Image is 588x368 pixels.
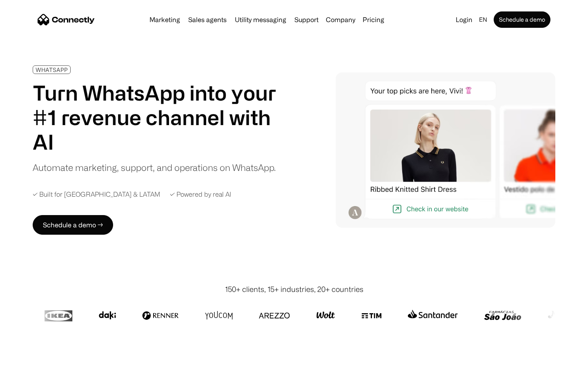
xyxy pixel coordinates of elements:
[38,13,95,26] a: home
[323,14,358,25] div: Company
[494,11,550,28] a: Schedule a demo
[291,16,322,23] a: Support
[170,191,231,198] div: ✓ Powered by real AI
[185,16,230,23] a: Sales agents
[33,81,286,154] h1: Turn WhatsApp into your #1 revenue channel with AI
[8,353,49,365] aside: Language selected: English
[476,14,492,25] div: en
[146,16,183,23] a: Marketing
[33,215,113,235] a: Schedule a demo →
[232,16,290,23] a: Utility messaging
[33,191,160,198] div: ✓ Built for [GEOGRAPHIC_DATA] & LATAM
[359,16,388,23] a: Pricing
[326,14,355,25] div: Company
[452,14,476,25] a: Login
[16,354,49,365] ul: Language list
[36,67,68,73] div: WHATSAPP
[225,284,363,295] div: 150+ clients, 15+ industries, 20+ countries
[479,14,487,25] div: en
[33,161,276,174] div: Automate marketing, support, and operations on WhatsApp.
